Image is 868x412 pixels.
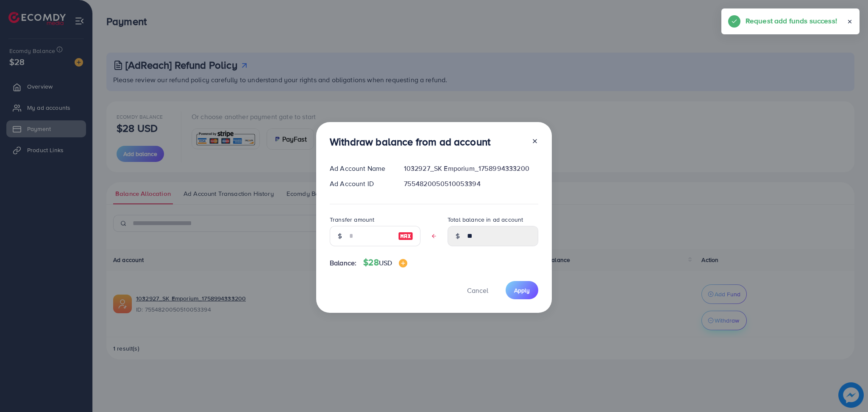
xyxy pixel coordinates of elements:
div: 1032927_SK Emporium_1758994333200 [397,164,545,173]
div: 7554820050510053394 [397,179,545,189]
button: Cancel [456,281,499,299]
img: image [398,231,413,241]
img: image [399,259,407,267]
h4: $28 [363,257,407,268]
div: Ad Account Name [323,164,397,173]
h5: Request add funds success! [746,15,837,26]
label: Total balance in ad account [448,215,523,224]
button: Apply [506,281,538,299]
div: Ad Account ID [323,179,397,189]
h3: Withdraw balance from ad account [330,136,490,148]
span: Cancel [467,286,488,295]
span: Balance: [330,258,356,268]
label: Transfer amount [330,215,374,224]
span: USD [379,258,392,267]
span: Apply [514,286,530,295]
